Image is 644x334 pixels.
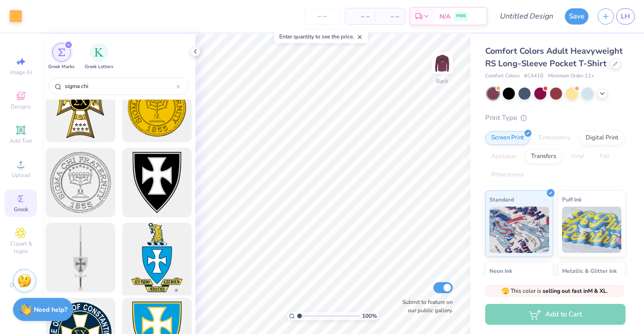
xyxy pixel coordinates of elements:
[10,282,32,289] span: Decorate
[12,171,30,179] span: Upload
[548,72,594,80] span: Minimum Order: 12 +
[5,240,37,255] span: Clipart & logos
[85,63,113,70] span: Greek Letters
[533,131,577,145] div: Embroidery
[34,305,67,314] strong: Need help?
[489,266,512,276] span: Neon Ink
[621,11,630,22] span: LH
[562,266,617,276] span: Metallic & Glitter Ink
[485,168,530,182] div: Rhinestones
[562,207,622,253] img: Puff Ink
[489,207,549,253] img: Standard
[565,150,591,164] div: Vinyl
[565,8,588,25] button: Save
[485,113,625,123] div: Print Type
[525,150,562,164] div: Transfers
[85,43,113,70] button: filter button
[10,137,32,145] span: Add Text
[48,43,75,70] button: filter button
[492,7,560,25] input: Untitled Design
[351,12,369,21] span: – –
[11,103,31,110] span: Designs
[485,131,530,145] div: Screen Print
[85,43,113,70] div: filter for Greek Letters
[562,195,581,204] span: Puff Ink
[489,195,514,204] span: Standard
[94,48,104,57] img: Greek Letters Image
[64,82,176,91] input: Try "Alpha"
[501,287,509,296] span: 🫣
[274,30,368,43] div: Enter quantity to see the price.
[485,150,522,164] div: Applique
[524,72,544,80] span: # C4410
[304,8,340,25] input: – –
[14,206,28,213] span: Greek
[397,298,453,315] label: Submit to feature on our public gallery.
[456,13,466,19] span: FREE
[436,77,448,85] div: Back
[10,69,32,76] span: Image AI
[501,287,608,295] span: This color is .
[485,45,623,69] span: Comfort Colors Adult Heavyweight RS Long-Sleeve Pocket T-Shirt
[543,287,606,295] strong: selling out fast in M & XL
[485,72,519,80] span: Comfort Colors
[48,43,75,70] div: filter for Greek Marks
[58,49,65,56] img: Greek Marks Image
[381,12,399,21] span: – –
[594,150,615,164] div: Foil
[580,131,625,145] div: Digital Print
[48,63,75,70] span: Greek Marks
[433,54,451,72] img: Back
[362,312,377,320] span: 100 %
[439,12,450,21] span: N/A
[616,8,635,25] a: LH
